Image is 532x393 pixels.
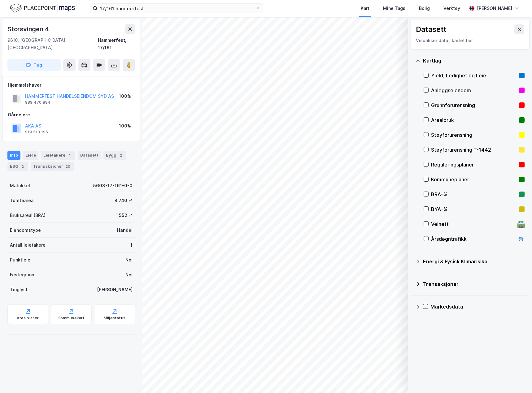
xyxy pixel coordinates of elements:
[431,116,517,124] div: Arealbruk
[116,212,133,219] div: 1 552 ㎡
[103,151,126,160] div: Bygg
[10,212,46,219] div: Bruksareal (BRA)
[25,130,48,135] div: 919 513 195
[93,182,133,189] div: 5603-17-161-0-0
[430,303,525,310] div: Markedsdata
[10,197,35,204] div: Tomteareal
[431,72,517,79] div: Yield, Ledighet og Leie
[67,152,73,158] div: 1
[431,101,517,109] div: Grunnforurensning
[115,197,133,204] div: 4 740 ㎡
[10,271,34,279] div: Festegrunn
[419,5,430,12] div: Bolig
[10,256,30,264] div: Punktleie
[361,5,369,12] div: Kart
[7,24,50,34] div: Storsvingen 4
[8,81,135,89] div: Hjemmelshaver
[7,162,28,171] div: ESG
[117,227,133,234] div: Handel
[10,182,30,189] div: Matrikkel
[64,163,72,170] div: 20
[17,316,39,321] div: Arealplaner
[58,316,85,321] div: Kommunekart
[416,24,447,34] div: Datasett
[7,37,98,51] div: 9610, [GEOGRAPHIC_DATA], [GEOGRAPHIC_DATA]
[431,87,517,94] div: Anleggseiendom
[501,363,532,393] iframe: Chat Widget
[431,161,517,168] div: Reguleringsplaner
[118,152,124,158] div: 2
[130,241,133,249] div: 1
[20,163,26,170] div: 2
[416,37,524,44] div: Visualiser data i kartet her.
[443,5,460,12] div: Verktøy
[78,151,101,160] div: Datasett
[7,59,61,71] button: Tag
[7,151,20,160] div: Info
[10,241,46,249] div: Antall leietakere
[10,227,41,234] div: Eiendomstype
[383,5,405,12] div: Mine Tags
[41,151,75,160] div: Leietakere
[431,131,517,139] div: Støyforurensning
[31,162,74,171] div: Transaksjoner
[431,191,517,198] div: BRA–%
[431,176,517,183] div: Kommuneplaner
[423,57,525,64] div: Kartlag
[10,286,28,293] div: Tinglyst
[431,205,517,213] div: BYA–%
[477,5,512,12] div: [PERSON_NAME]
[423,280,525,288] div: Transaksjoner
[8,111,135,119] div: Gårdeiere
[10,3,75,14] img: logo.f888ab2527a4732fd821a326f86c7f29.svg
[119,93,131,100] div: 100%
[431,220,515,228] div: Veinett
[431,146,517,153] div: Støyforurensning T-1442
[125,256,133,264] div: Nei
[119,122,131,130] div: 100%
[431,235,515,243] div: Årsdøgntrafikk
[98,4,255,13] input: Søk på adresse, matrikkel, gårdeiere, leietakere eller personer
[23,151,38,160] div: Eiere
[104,316,125,321] div: Miljøstatus
[423,258,525,265] div: Energi & Fysisk Klimarisiko
[98,37,135,51] div: Hammerfest, 17/161
[125,271,133,279] div: Nei
[97,286,133,293] div: [PERSON_NAME]
[25,100,50,105] div: 989 470 884
[517,220,525,228] div: 🛣️
[501,363,532,393] div: Kontrollprogram for chat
